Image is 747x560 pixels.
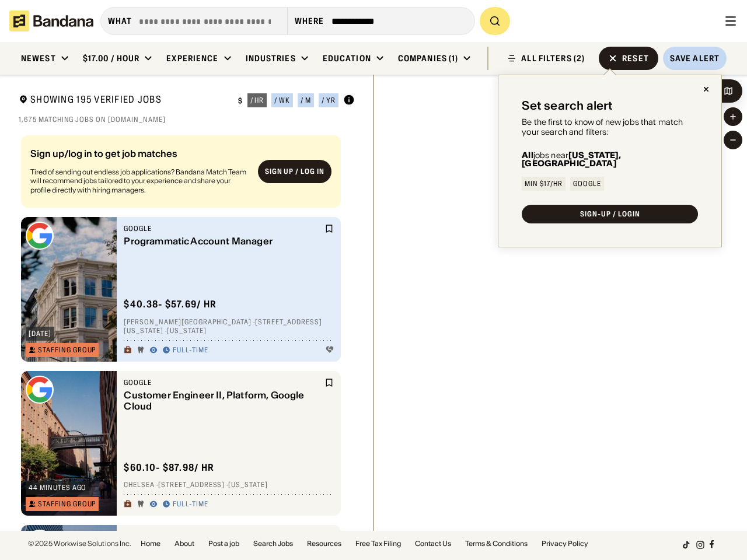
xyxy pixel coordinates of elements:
a: Post a job [208,540,239,547]
div: Reset [622,54,649,62]
div: $ [238,96,243,106]
a: About [174,540,194,547]
div: / yr [322,97,336,104]
div: Sign up/log in to get job matches [30,149,249,167]
img: Bandana logotype [9,10,93,32]
div: Where [295,16,324,26]
div: / m [301,97,311,104]
div: $ 60.10 - $87.98 / hr [124,461,214,474]
a: Contact Us [415,540,451,547]
a: Free Tax Filing [355,540,401,547]
div: $ 40.38 - $57.69 / hr [124,298,217,310]
div: $17.00 / hour [83,53,140,64]
div: what [108,16,132,26]
div: Companies (1) [398,53,459,64]
div: Tired of sending out endless job applications? Bandana Match Team will recommend jobs tailored to... [30,167,249,195]
a: Home [141,540,160,547]
img: Google logo [26,222,54,250]
div: © 2025 Workwise Solutions Inc. [28,540,131,547]
div: grid [19,131,355,531]
b: All [522,150,533,160]
div: Be the first to know of new jobs that match your search and filters: [522,117,698,137]
div: ALL FILTERS (2) [521,54,585,62]
div: 44 minutes ago [29,484,86,491]
a: Privacy Policy [542,540,588,547]
div: Min $17/hr [525,180,563,187]
img: Google logo [26,376,54,404]
a: Terms & Conditions [465,540,528,547]
div: Showing 195 Verified Jobs [19,93,229,108]
a: Search Jobs [253,540,293,547]
div: Set search alert [522,99,613,113]
div: / hr [250,97,264,104]
div: Industries [246,53,296,64]
div: [PERSON_NAME][GEOGRAPHIC_DATA] · [STREET_ADDRESS][US_STATE] · [US_STATE] [124,317,334,335]
div: Newest [21,53,56,64]
div: SIGN-UP / LOGIN [580,211,640,218]
div: Chelsea · [STREET_ADDRESS] · [US_STATE] [124,481,334,490]
a: Resources [307,540,341,547]
b: [US_STATE], [GEOGRAPHIC_DATA] [522,150,621,169]
div: Customer Engineer II, Platform, Google Cloud [124,390,322,412]
div: Education [323,53,371,64]
div: Full-time [173,500,208,509]
div: Experience [166,53,218,64]
div: Staffing Group [38,346,96,353]
div: Sign up / Log in [265,167,324,177]
div: Programmatic Account Manager [124,236,322,247]
div: 1,675 matching jobs on [DOMAIN_NAME] [19,115,355,124]
div: [DATE] [29,330,51,337]
div: Google [573,180,601,187]
div: Staffing Group [38,501,96,508]
div: jobs near [522,151,698,167]
div: / wk [274,97,290,104]
img: Google logo [26,530,54,558]
div: Google [124,378,322,387]
div: Google [124,224,322,233]
div: Save Alert [670,53,720,64]
div: Full-time [173,346,208,355]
